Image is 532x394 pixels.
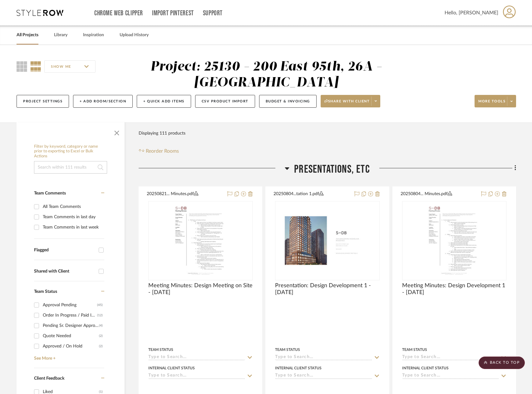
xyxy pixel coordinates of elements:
[275,347,300,352] div: Team Status
[94,11,143,16] a: Chrome Web Clipper
[43,341,99,351] div: Approved / On Hold
[97,300,103,310] div: (45)
[34,191,66,195] span: Team Comments
[83,31,104,39] a: Inspiration
[146,147,179,155] span: Reorder Rooms
[34,248,96,253] div: Flagged
[203,11,223,16] a: Support
[43,222,103,232] div: Team Comments in last week
[43,331,99,341] div: Quote Needed
[276,207,379,274] img: Presentation: Design Development 1 - 08.04.2025
[34,289,57,294] span: Team Status
[294,163,370,176] span: PRESENTATIONS, ETC
[34,144,107,159] h6: Filter by keyword, category or name prior to exporting to Excel or Bulk Actions
[43,310,97,320] div: Order In Progress / Paid In Full w/ Freight, No Balance due
[402,347,427,352] div: Team Status
[120,31,149,39] a: Upload History
[275,282,379,296] span: Presentation: Design Development 1 - [DATE]
[150,60,382,89] div: Project: 25130 - 200 East 95th, 26A - [GEOGRAPHIC_DATA]
[54,31,67,39] a: Library
[479,357,525,369] scroll-to-top-button: BACK TO TOP
[43,300,97,310] div: Approval Pending
[275,365,322,371] div: Internal Client Status
[139,147,179,155] button: Reorder Rooms
[445,9,498,17] span: Hello, [PERSON_NAME]
[148,347,173,352] div: Team Status
[34,269,96,274] div: Shared with Client
[17,95,69,108] button: Project Settings
[148,365,195,371] div: Internal Client Status
[99,341,103,351] div: (2)
[195,95,255,108] button: CSV Product Import
[273,190,350,198] button: 20250804...tation 1.pdf
[99,321,103,331] div: (4)
[401,190,477,198] button: 20250804... Minutes.pdf
[275,201,379,280] div: 0
[152,11,194,16] a: Import Pinterest
[139,127,185,140] div: Displaying 111 products
[111,126,123,138] button: Close
[137,95,191,108] button: + Quick Add Items
[32,351,104,361] a: See More +
[259,95,317,108] button: Budget & Invoicing
[148,373,245,379] input: Type to Search…
[17,31,38,39] a: All Projects
[321,95,381,107] button: Share with client
[148,282,253,296] span: Meeting Minutes: Design Meeting on Site - [DATE]
[324,99,370,108] span: Share with client
[34,376,64,381] span: Client Feedback
[73,95,133,108] button: + Add Room/Section
[402,355,499,361] input: Type to Search…
[275,355,372,361] input: Type to Search…
[475,95,516,107] button: More tools
[97,310,103,320] div: (12)
[478,99,505,108] span: More tools
[43,321,99,331] div: Pending Sr. Designer Approval
[99,331,103,341] div: (2)
[402,282,506,296] span: Meeting Minutes: Design Development 1 - [DATE]
[170,202,231,280] img: Meeting Minutes: Design Meeting on Site - 08.21.2025
[148,355,245,361] input: Type to Search…
[402,365,449,371] div: Internal Client Status
[402,373,499,379] input: Type to Search…
[34,161,107,174] input: Search within 111 results
[43,212,103,222] div: Team Comments in last day
[424,202,484,280] img: Meeting Minutes: Design Development 1 - 08.04.2025
[43,202,103,212] div: All Team Comments
[275,373,372,379] input: Type to Search…
[147,190,224,198] button: 20250821... Minutes.pdf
